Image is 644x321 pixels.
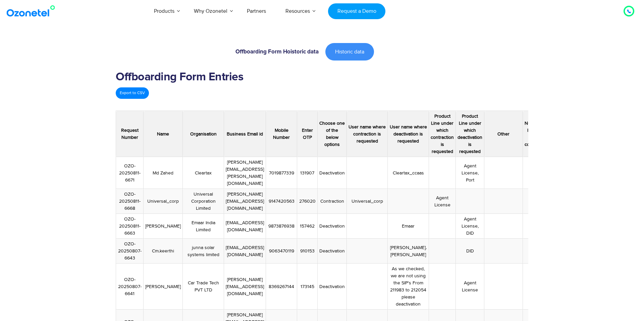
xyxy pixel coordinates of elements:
[318,111,347,157] th: Choose one of the below options
[429,189,456,214] td: Agent License
[116,239,144,264] td: OZO-20250807-6643
[224,264,266,310] td: [PERSON_NAME][EMAIL_ADDRESS][DOMAIN_NAME]
[318,214,347,239] td: Deactivation
[116,157,144,189] td: OZO-20250811-6671
[266,214,297,239] td: 9873876938
[224,239,266,264] td: [EMAIL_ADDRESS][DOMAIN_NAME]
[388,214,429,239] td: Emaar
[456,111,484,157] th: Product Line under which deactivation is requested
[144,264,183,310] td: [PERSON_NAME]
[347,189,388,214] td: Universal_corp
[266,239,297,264] td: 9063470119
[224,214,266,239] td: [EMAIL_ADDRESS][DOMAIN_NAME]
[183,111,224,157] th: Organisation
[325,43,374,61] a: Historic data
[388,111,429,157] th: User name where deactivation is requested
[224,157,266,189] td: [PERSON_NAME][EMAIL_ADDRESS][PERSON_NAME][DOMAIN_NAME]
[388,157,429,189] td: Cleartax_ccaas
[318,239,347,264] td: Deactivation
[144,157,183,189] td: Md Zahed
[297,157,318,189] td: 131907
[116,111,144,157] th: Request Number
[266,111,297,157] th: Mobile Number
[224,111,266,157] th: Business Email id
[116,214,144,239] td: OZO-20250811-6663
[119,49,319,55] h6: Offboarding Form Hoistoric data
[183,264,224,310] td: Car Trade Tech PVT LTD
[318,157,347,189] td: Deactivation
[347,111,388,157] th: User name where contraction is requested
[116,71,528,84] h2: Offboarding Form Entries
[144,189,183,214] td: Universal_corp
[297,111,318,157] th: Enter OTP
[116,87,149,99] a: Export to CSV
[318,264,347,310] td: Deactivation
[297,264,318,310] td: 173145
[266,189,297,214] td: 9147420563
[335,49,364,54] span: Historic data
[429,111,456,157] th: Product Line under which contraction is requested
[183,189,224,214] td: Universal Corporation Limited
[224,189,266,214] td: [PERSON_NAME][EMAIL_ADDRESS][DOMAIN_NAME]
[144,214,183,239] td: [PERSON_NAME]
[266,157,297,189] td: 7019877339
[388,264,429,310] td: As we checked, we are not using the SIP's From 211983 to 212054 please deactivation
[297,239,318,264] td: 910153
[318,189,347,214] td: Contraction
[388,239,429,264] td: [PERSON_NAME].[PERSON_NAME]
[328,3,385,19] a: Request a Demo
[183,214,224,239] td: Emaar India Limited
[456,214,484,239] td: Agent License, DID
[297,189,318,214] td: 276020
[144,111,183,157] th: Name
[183,239,224,264] td: junna solar systems limited
[116,264,144,310] td: OZO-20250807-6641
[144,239,183,264] td: Cm.keerthi
[484,111,523,157] th: Other
[523,111,549,157] th: Number of licenses to be contracted
[116,189,144,214] td: OZO-20250811-6668
[456,264,484,310] td: Agent License
[183,157,224,189] td: Cleartax
[456,157,484,189] td: Agent License, Port
[456,239,484,264] td: DID
[297,214,318,239] td: 157462
[266,264,297,310] td: 8369267144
